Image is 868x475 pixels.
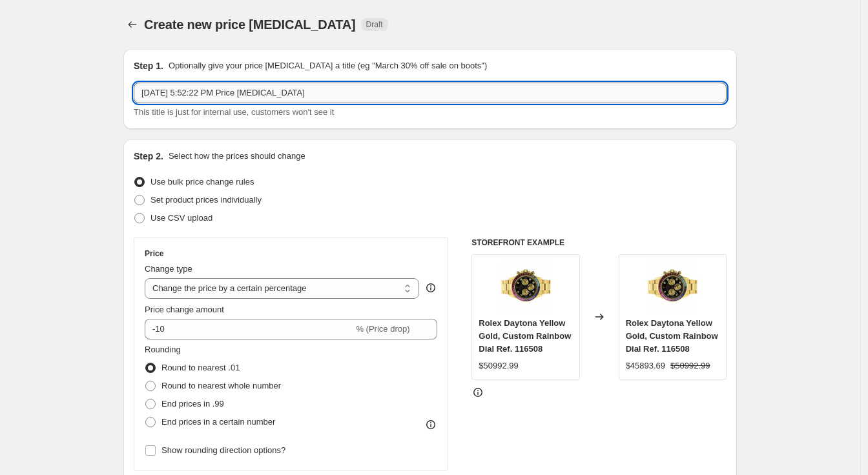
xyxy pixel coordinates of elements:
span: Round to nearest .01 [161,363,240,372]
img: mensrolex8234mw285_1_80x.jpg [500,261,552,313]
h3: Price [145,248,163,259]
span: Draft [366,19,383,30]
button: Price change jobs [123,15,141,34]
span: Rolex Daytona Yellow Gold, Custom Rainbow Dial Ref. 116508 [479,318,571,354]
span: Show rounding direction options? [161,445,285,455]
span: This title is just for internal use, customers won't see it [134,107,334,117]
img: mensrolex8234mw285_1_80x.jpg [646,261,698,313]
strike: $50992.99 [670,359,710,372]
span: Use CSV upload [150,213,212,223]
span: Create new price [MEDICAL_DATA] [144,17,356,32]
h2: Step 1. [134,59,163,72]
span: Round to nearest whole number [161,381,281,390]
span: End prices in a certain number [161,417,275,427]
h2: Step 2. [134,150,163,163]
p: Optionally give your price [MEDICAL_DATA] a title (eg "March 30% off sale on boots") [169,59,487,72]
span: Rolex Daytona Yellow Gold, Custom Rainbow Dial Ref. 116508 [626,318,718,354]
span: Set product prices individually [150,195,262,205]
div: $50992.99 [479,359,518,372]
span: Use bulk price change rules [150,177,254,187]
span: Price change amount [145,305,224,314]
span: End prices in .99 [161,399,224,409]
div: $45893.69 [626,359,665,372]
input: -15 [145,319,353,339]
input: 30% off holiday sale [134,83,727,103]
div: help [424,281,437,294]
span: % (Price drop) [356,324,409,334]
p: Select how the prices should change [169,150,305,163]
span: Rounding [145,345,181,354]
span: Change type [145,264,192,274]
h6: STOREFRONT EXAMPLE [471,237,727,248]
